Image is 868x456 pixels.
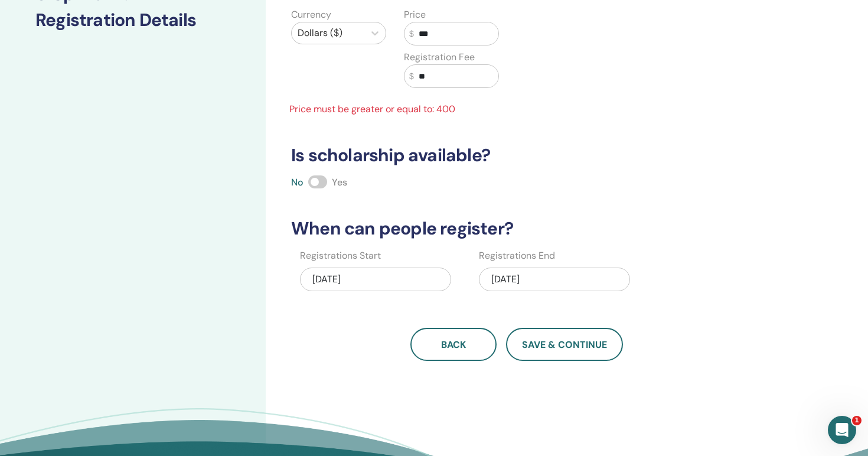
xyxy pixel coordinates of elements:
span: Price must be greater or equal to: 400 [282,102,508,116]
span: 1 [852,416,862,425]
span: Yes [332,176,347,188]
div: [DATE] [479,268,630,291]
label: Price [404,8,426,22]
button: Back [410,328,497,361]
label: Registration Fee [404,50,475,64]
button: Save & Continue [506,328,623,361]
span: $ [409,28,414,40]
h3: Registration Details [35,9,230,31]
label: Registrations Start [300,249,381,263]
span: $ [409,70,414,83]
iframe: Intercom live chat [828,416,856,444]
label: Registrations End [479,249,555,263]
h3: When can people register? [284,218,749,239]
h3: Is scholarship available? [284,145,749,166]
label: Currency [291,8,331,22]
span: Save & Continue [522,338,607,351]
div: [DATE] [300,268,451,291]
span: No [291,176,304,188]
span: Back [441,338,466,351]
